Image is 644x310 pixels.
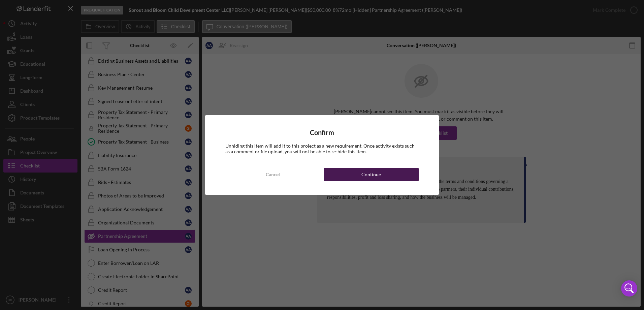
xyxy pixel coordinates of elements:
[621,280,637,297] div: Open Intercom Messenger
[225,143,419,154] div: Unhiding this item will add it to this project as a new requirement. Once activity exists such as...
[225,168,320,181] button: Cancel
[266,168,280,181] div: Cancel
[225,129,419,136] h4: Confirm
[324,168,419,181] button: Continue
[361,168,381,181] div: Continue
